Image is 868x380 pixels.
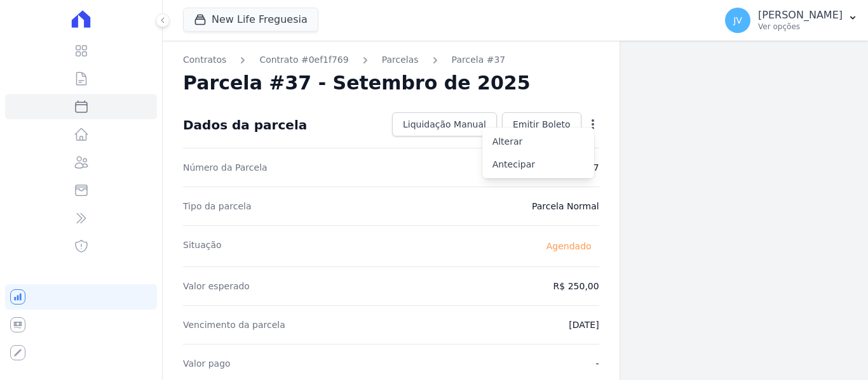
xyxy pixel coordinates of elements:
[733,16,742,25] span: JV
[183,53,599,67] nav: Breadcrumb
[758,22,843,32] p: Ver opções
[502,112,581,136] a: Emitir Boleto
[596,357,599,370] dd: -
[183,117,307,133] div: Dados da parcela
[715,3,868,38] button: JV [PERSON_NAME] Ver opções
[403,118,486,131] span: Liquidação Manual
[392,112,497,136] a: Liquidação Manual
[532,200,599,213] dd: Parcela Normal
[482,130,594,153] a: Alterar
[513,118,571,131] span: Emitir Boleto
[553,280,599,292] dd: R$ 250,00
[183,239,222,254] dt: Situação
[183,72,531,95] h2: Parcela #37 - Setembro de 2025
[183,357,231,370] dt: Valor pago
[758,9,843,22] p: [PERSON_NAME]
[183,8,318,32] button: New Life Freguesia
[183,161,268,174] dt: Número da Parcela
[183,53,226,67] a: Contratos
[259,53,348,67] a: Contrato #0ef1f769
[539,239,599,254] span: Agendado
[452,53,506,67] a: Parcela #37
[569,318,599,331] dd: [DATE]
[183,200,252,213] dt: Tipo da parcela
[183,280,250,292] dt: Valor esperado
[482,153,594,176] a: Antecipar
[382,53,419,67] a: Parcelas
[183,318,285,331] dt: Vencimento da parcela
